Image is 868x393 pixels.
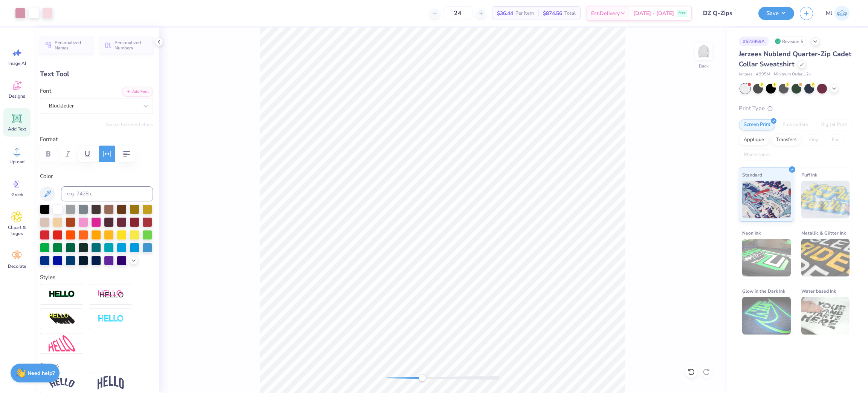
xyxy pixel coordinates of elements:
[40,361,59,370] label: Shapes
[49,378,75,388] img: Arc
[100,37,153,54] button: Personalized Numbers
[115,40,148,51] span: Personalized Numbers
[778,119,813,130] div: Embroidery
[8,126,26,132] span: Add Text
[11,192,23,198] span: Greek
[8,263,26,269] span: Decorate
[515,9,534,17] span: Per Item
[697,6,753,21] input: Untitled Design
[774,71,811,78] span: Minimum Order: 12 +
[801,297,850,335] img: Water based Ink
[40,69,153,79] div: Text Tool
[40,87,51,95] label: Font
[40,37,93,54] button: Personalized Names
[758,7,794,20] button: Save
[55,40,89,51] span: Personalized Names
[801,171,817,179] span: Puff Ink
[543,9,562,17] span: $874.56
[633,9,674,17] span: [DATE] - [DATE]
[28,370,55,377] strong: Need help?
[742,181,791,218] img: Standard
[739,104,853,113] div: Print Type
[801,287,836,295] span: Water based Ink
[739,49,851,69] span: Jerzees Nublend Quarter-Zip Cadet Collar Sweatshirt
[98,376,124,390] img: Arch
[756,71,770,78] span: # 995M
[497,9,513,17] span: $36.44
[419,374,426,382] div: Accessibility label
[801,229,846,237] span: Metallic & Glitter Ink
[822,6,853,21] a: MJ
[443,6,472,20] input: – –
[49,335,75,352] img: Free Distort
[801,181,850,218] img: Puff Ink
[742,297,791,335] img: Glow in the Dark Ink
[5,224,29,236] span: Clipart & logos
[804,134,825,146] div: Vinyl
[679,11,686,16] span: Free
[106,121,153,127] button: Switch to Greek Letters
[699,63,709,69] div: Back
[773,37,807,46] div: Revision 5
[742,239,791,276] img: Neon Ink
[61,186,153,201] input: e.g. 7428 c
[834,6,850,21] img: Mark Joshua Mullasgo
[591,9,620,17] span: Est. Delivery
[8,60,26,66] span: Image AI
[771,134,801,146] div: Transfers
[739,134,769,146] div: Applique
[742,229,761,237] span: Neon Ink
[739,37,769,46] div: # 523959A
[742,171,762,179] span: Standard
[742,287,785,295] span: Glow in the Dark Ink
[40,135,153,144] label: Format
[98,290,124,299] img: Shadow
[739,71,752,78] span: Jerzees
[826,9,833,18] span: MJ
[564,9,576,17] span: Total
[49,313,75,325] img: 3D Illusion
[801,239,850,276] img: Metallic & Glitter Ink
[696,44,711,59] img: Back
[98,315,124,323] img: Negative Space
[739,119,775,130] div: Screen Print
[827,134,845,146] div: Foil
[49,290,75,299] img: Stroke
[9,93,25,99] span: Designs
[40,172,153,181] label: Color
[40,273,55,282] label: Styles
[122,87,153,97] button: Add Font
[816,119,852,130] div: Digital Print
[739,149,775,161] div: Rhinestones
[9,159,24,165] span: Upload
